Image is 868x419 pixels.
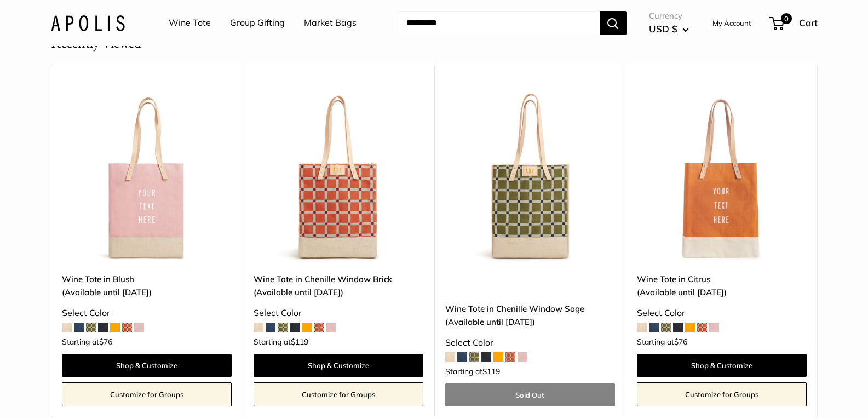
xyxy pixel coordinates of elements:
[254,382,423,406] a: Customize for Groups
[51,15,125,31] img: Apolis
[62,354,232,377] a: Shop & Customize
[637,382,807,406] a: Customize for Groups
[600,11,627,35] button: Search
[445,302,615,328] a: Wine Tote in Chenille Window Sage(Available until [DATE])
[254,354,423,377] a: Shop & Customize
[254,92,423,262] img: Wine Tote in Chenille Window Brick
[62,92,232,262] a: Wine Tote in BlushWine Tote in Blush
[445,383,615,406] a: Sold Out
[637,354,807,377] a: Shop & Customize
[254,305,423,322] div: Select Color
[445,368,500,375] span: Starting at
[62,92,232,262] img: Wine Tote in Blush
[712,16,751,30] a: My Account
[62,382,232,406] a: Customize for Groups
[482,366,500,376] span: $119
[254,338,308,346] span: Starting at
[304,15,357,31] a: Market Bags
[799,17,818,28] span: Cart
[445,335,615,351] div: Select Color
[637,92,807,262] img: Wine Tote in Citrus
[674,337,687,347] span: $76
[62,273,232,299] a: Wine Tote in Blush(Available until [DATE])
[637,305,807,322] div: Select Color
[254,92,423,262] a: Wine Tote in Chenille Window Brickdescription_This is our first ever Chenille Brick Wine Tote
[169,15,211,31] a: Wine Tote
[649,20,689,38] button: USD $
[99,337,112,347] span: $76
[780,13,791,24] span: 0
[649,23,677,35] span: USD $
[649,8,689,24] span: Currency
[254,273,423,299] a: Wine Tote in Chenille Window Brick(Available until [DATE])
[62,338,112,346] span: Starting at
[445,92,615,262] img: Wine Tote in Chenille Window Sage
[771,14,818,32] a: 0 Cart
[291,337,308,347] span: $119
[398,11,600,35] input: Search...
[445,92,615,262] a: Wine Tote in Chenille Window SageWine Tote in Chenille Window Sage
[230,15,285,31] a: Group Gifting
[637,92,807,262] a: Wine Tote in CitrusWine Tote in Citrus
[62,305,232,322] div: Select Color
[637,338,687,346] span: Starting at
[637,273,807,299] a: Wine Tote in Citrus(Available until [DATE])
